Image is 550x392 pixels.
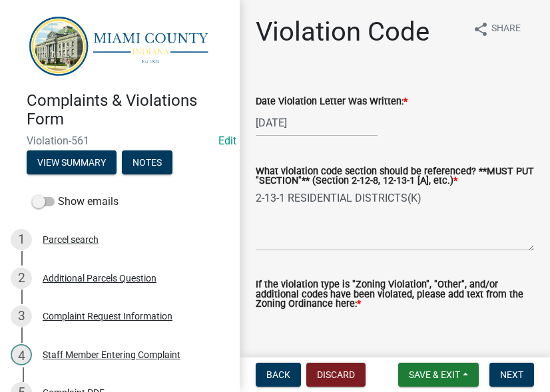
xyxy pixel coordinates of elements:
[43,235,99,244] div: Parcel search
[500,369,523,380] span: Next
[218,134,236,147] wm-modal-confirm: Edit Application Number
[491,21,521,37] span: Share
[256,109,378,136] input: mm/dd/yyyy
[27,14,218,77] img: Miami County, Indiana
[266,369,290,380] span: Back
[473,21,489,37] i: share
[27,150,117,174] button: View Summary
[27,158,117,168] wm-modal-confirm: Summary
[27,134,213,147] span: Violation-561
[462,16,531,42] button: shareShare
[43,311,172,321] div: Complaint Request Information
[398,363,479,387] button: Save & Exit
[43,274,156,283] div: Additional Parcels Question
[256,363,301,387] button: Back
[43,350,180,359] div: Staff Member Entering Complaint
[11,268,32,289] div: 2
[256,16,429,48] h1: Violation Code
[32,194,119,210] label: Show emails
[122,150,172,174] button: Notes
[122,158,172,168] wm-modal-confirm: Notes
[27,91,229,130] h4: Complaints & Violations Form
[306,363,366,387] button: Discard
[256,280,534,309] label: If the violation type is "Zoning Violation", "Other", and/or additional codes have been violated,...
[489,363,534,387] button: Next
[256,167,534,186] label: What violation code section should be referenced? **MUST PUT "SECTION"** (Section 2-12-8, 12-13-1...
[11,344,32,365] div: 4
[218,134,236,147] a: Edit
[409,369,460,380] span: Save & Exit
[256,97,408,106] label: Date Violation Letter Was Written:
[11,229,32,250] div: 1
[11,305,32,327] div: 3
